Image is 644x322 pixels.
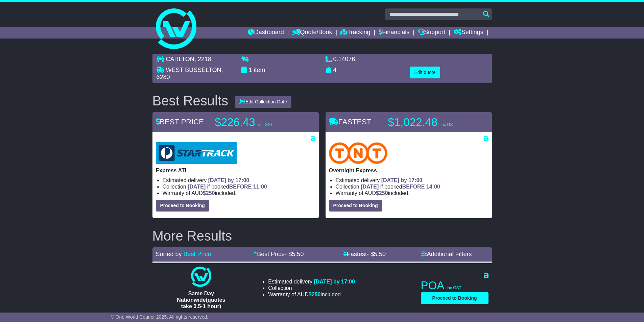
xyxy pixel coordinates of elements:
span: 250 [379,190,388,196]
p: $1,022.48 [388,116,473,129]
a: Tracking [340,27,370,39]
a: Additional Filters [421,251,472,257]
span: - $ [367,251,386,257]
span: 4 [333,67,337,73]
span: © One World Courier 2025. All rights reserved. [111,314,209,320]
a: Best Price- $5.50 [253,251,304,257]
p: Express ATL [156,167,315,174]
button: Proceed to Booking [156,200,209,212]
span: if booked [361,184,440,190]
a: Support [418,27,445,39]
span: [DATE] [188,184,206,190]
div: Best Results [149,93,232,108]
li: Collection [163,183,315,190]
span: 14:00 [426,184,440,190]
span: $ [376,190,388,196]
span: 5.50 [374,251,386,257]
img: TNT Domestic: Overnight Express [329,142,388,164]
span: Sorted by [156,251,182,257]
span: item [254,67,265,73]
button: Proceed to Booking [421,292,488,304]
span: 0.14076 [333,56,355,63]
span: $ [309,292,321,297]
span: if booked [188,184,267,190]
li: Estimated delivery [163,177,315,183]
span: 1 [249,67,252,73]
p: $226.43 [215,116,300,129]
span: 5.50 [292,251,304,257]
span: , 2218 [194,56,211,63]
span: , 6280 [157,67,223,81]
a: Fastest- $5.50 [343,251,386,257]
p: POA [421,279,488,292]
li: Estimated delivery [336,177,488,183]
li: Warranty of AUD included. [336,190,488,196]
span: 11:00 [253,184,267,190]
li: Estimated delivery [268,278,355,285]
span: BEFORE [229,184,252,190]
li: Warranty of AUD included. [268,291,355,298]
p: Overnight Express [329,167,488,174]
span: [DATE] by 17:00 [381,177,423,183]
span: inc GST [447,286,461,290]
img: StarTrack: Express ATL [156,142,237,164]
span: BEFORE [402,184,425,190]
a: Quote/Book [292,27,332,39]
li: Collection [268,285,355,291]
span: inc GST [258,122,273,127]
a: Settings [454,27,483,39]
a: Financials [379,27,409,39]
span: FASTEST [329,118,372,126]
a: Best Price [184,251,211,257]
span: Same Day Nationwide(quotes take 0.5-1 hour) [177,291,225,309]
span: 250 [206,190,215,196]
a: Dashboard [248,27,284,39]
span: [DATE] [361,184,379,190]
span: [DATE] by 17:00 [314,279,355,284]
span: $ [203,190,215,196]
img: One World Courier: Same Day Nationwide(quotes take 0.5-1 hour) [191,267,211,287]
span: [DATE] by 17:00 [208,177,249,183]
span: - $ [285,251,304,257]
span: 250 [312,292,321,297]
span: BEST PRICE [156,118,204,126]
button: Edit quote [410,67,440,78]
button: Edit Collection Date [235,96,291,108]
li: Collection [336,183,488,190]
span: inc GST [440,122,455,127]
span: CARLTON [166,56,194,63]
h2: More Results [152,228,492,243]
button: Proceed to Booking [329,200,382,212]
span: WEST BUSSELTON [166,67,221,73]
li: Warranty of AUD included. [163,190,315,196]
